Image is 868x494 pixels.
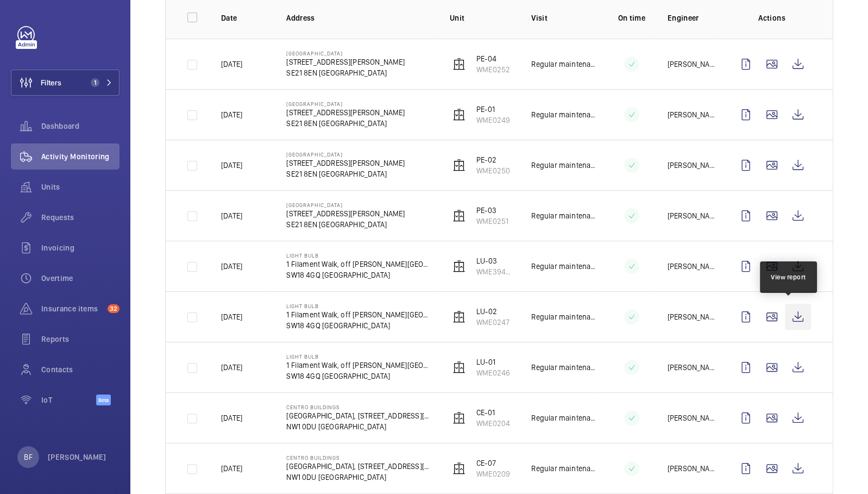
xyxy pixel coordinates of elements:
img: elevator.svg [452,462,466,475]
p: Regular maintenance [531,109,595,120]
img: elevator.svg [452,159,466,172]
p: WME0204 [476,418,510,429]
p: WME0247 [476,317,510,328]
span: Contacts [41,364,119,375]
img: elevator.svg [452,310,466,323]
p: SE21 8EN [GEOGRAPHIC_DATA] [286,67,405,78]
p: [STREET_ADDRESS][PERSON_NAME] [286,107,405,118]
p: [DATE] [221,463,242,474]
p: [DATE] [221,412,242,423]
p: WME0250 [476,165,510,176]
span: IoT [41,395,96,405]
p: WME0251 [476,216,508,227]
p: [STREET_ADDRESS][PERSON_NAME] [286,208,405,219]
p: CE-01 [476,407,510,418]
p: [DATE] [221,210,242,221]
span: Overtime [41,273,119,284]
p: PE-01 [476,104,510,115]
p: SW18 4GQ [GEOGRAPHIC_DATA] [286,320,432,331]
p: [GEOGRAPHIC_DATA], [STREET_ADDRESS][PERSON_NAME] [286,461,432,472]
p: BF [24,452,32,462]
img: elevator.svg [452,58,466,71]
p: Regular maintenance [531,311,595,322]
p: Light Bulb [286,303,432,309]
p: [PERSON_NAME] [48,452,106,462]
p: WME0209 [476,468,510,479]
p: WME0252 [476,64,510,75]
img: elevator.svg [452,361,466,374]
p: On time [613,12,650,23]
p: [GEOGRAPHIC_DATA] [286,101,405,107]
p: NW1 0DU [GEOGRAPHIC_DATA] [286,421,432,432]
p: LU-01 [476,357,510,367]
p: WME0246 [476,367,510,378]
p: Date [221,12,269,23]
p: Regular maintenance [531,412,595,423]
p: [DATE] [221,311,242,322]
p: [PERSON_NAME] [668,362,715,373]
p: Regular maintenance [531,362,595,373]
span: Reports [41,334,119,345]
p: SE21 8EN [GEOGRAPHIC_DATA] [286,118,405,129]
p: LU-02 [476,306,510,317]
p: Regular maintenance [531,59,595,70]
p: Address [286,12,432,23]
p: [DATE] [221,261,242,272]
p: [DATE] [221,109,242,120]
p: [GEOGRAPHIC_DATA] [286,151,405,158]
p: NW1 0DU [GEOGRAPHIC_DATA] [286,472,432,483]
span: Filters [41,77,61,88]
p: WME0249 [476,115,510,126]
p: SE21 8EN [GEOGRAPHIC_DATA] [286,219,405,230]
span: Invoicing [41,242,119,253]
img: elevator.svg [452,411,466,424]
img: elevator.svg [452,108,466,121]
p: Regular maintenance [531,463,595,474]
p: 1 Filament Walk, off [PERSON_NAME][GEOGRAPHIC_DATA], [286,360,432,371]
p: Unit [450,12,514,23]
span: 1 [91,78,99,87]
p: SW18 4GQ [GEOGRAPHIC_DATA] [286,270,432,280]
p: [DATE] [221,160,242,171]
img: elevator.svg [452,260,466,273]
p: [PERSON_NAME] [668,59,715,70]
p: Centro Buildings [286,454,432,461]
p: PE-04 [476,53,510,64]
p: Visit [531,12,595,23]
p: Light Bulb [286,252,432,259]
span: Dashboard [41,121,119,132]
p: Centro Buildings [286,404,432,410]
p: [PERSON_NAME] [668,160,715,171]
span: Activity Monitoring [41,151,119,162]
button: Filters1 [11,70,119,96]
p: CE-07 [476,458,510,468]
p: 1 Filament Walk, off [PERSON_NAME][GEOGRAPHIC_DATA], [286,259,432,270]
p: [DATE] [221,59,242,70]
p: PE-02 [476,154,510,165]
p: LU-03 [476,255,514,266]
p: [DATE] [221,362,242,373]
p: [PERSON_NAME] [668,311,715,322]
span: Requests [41,212,119,223]
p: WME39497086 [476,266,514,277]
div: View report [771,272,806,282]
p: [STREET_ADDRESS][PERSON_NAME] [286,57,405,67]
p: SE21 8EN [GEOGRAPHIC_DATA] [286,168,405,179]
p: [STREET_ADDRESS][PERSON_NAME] [286,158,405,168]
p: [PERSON_NAME] [668,463,715,474]
p: [PERSON_NAME] [668,412,715,423]
p: [PERSON_NAME] [668,261,715,272]
p: 1 Filament Walk, off [PERSON_NAME][GEOGRAPHIC_DATA], [286,309,432,320]
p: Regular maintenance [531,160,595,171]
span: Units [41,182,119,192]
p: Actions [733,12,811,23]
p: [GEOGRAPHIC_DATA] [286,50,405,57]
img: elevator.svg [452,209,466,222]
p: [PERSON_NAME] [668,210,715,221]
p: SW18 4GQ [GEOGRAPHIC_DATA] [286,371,432,382]
p: [PERSON_NAME] [668,109,715,120]
p: Regular maintenance [531,261,595,272]
p: [GEOGRAPHIC_DATA], [STREET_ADDRESS][PERSON_NAME] [286,410,432,421]
p: Regular maintenance [531,210,595,221]
p: Light Bulb [286,353,432,360]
